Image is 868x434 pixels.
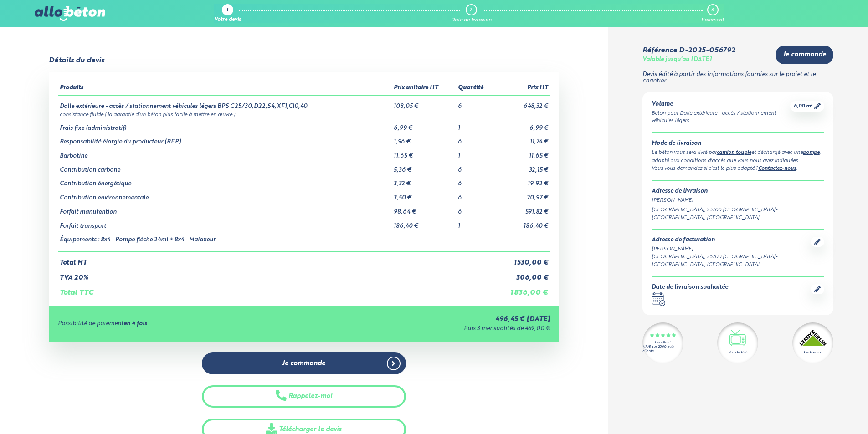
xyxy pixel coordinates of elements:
[392,132,456,146] td: 1,96 €
[717,150,751,155] a: camion toupie
[783,51,826,59] span: Je commande
[58,267,495,282] td: TVA 20%
[392,174,456,188] td: 3,32 €
[495,132,550,146] td: 11,74 €
[652,110,790,125] div: Béton pour Dalle extérieure - accès / stationnement véhicules légers
[495,174,550,188] td: 19,92 €
[642,71,833,85] p: Devis édité à partir des informations fournies sur le projet et le chantier
[58,118,392,132] td: Frais fixe (administratif)
[495,281,550,297] td: 1 836,00 €
[495,81,550,96] th: Prix HT
[495,267,550,282] td: 306,00 €
[495,160,550,174] td: 32,15 €
[469,7,472,13] div: 2
[456,188,495,202] td: 6
[652,165,824,173] div: Vous vous demandez si c’est le plus adapté ? .
[58,81,392,96] th: Produits
[58,251,495,267] td: Total HT
[652,197,824,204] div: [PERSON_NAME]
[456,216,495,230] td: 1
[58,230,392,251] td: Équipements : 8x4 - Pompe flèche 24ml + 8x4 - Malaxeur
[35,6,105,21] img: allobéton
[456,132,495,146] td: 6
[728,350,747,355] div: Vu à la télé
[392,160,456,174] td: 5,36 €
[652,188,824,195] div: Adresse de livraison
[642,345,683,353] div: 4.7/5 sur 2300 avis clients
[58,110,550,118] td: consistance fluide ( la garantie d’un béton plus facile à mettre en œuvre )
[787,398,858,424] iframe: Help widget launcher
[58,132,392,146] td: Responsabilité élargie du producteur (REP)
[58,281,495,297] td: Total TTC
[652,149,824,165] div: Le béton vous sera livré par et déchargé avec une , adapté aux conditions d'accès que vous nous a...
[282,360,325,368] span: Je commande
[308,326,550,332] div: Puis 3 mensualités de 459,00 €
[308,316,550,323] div: 496,45 € [DATE]
[456,96,495,110] td: 6
[803,150,820,155] a: pompe
[495,146,550,160] td: 11,65 €
[451,17,492,23] div: Date de livraison
[495,96,550,110] td: 648,32 €
[711,7,714,13] div: 3
[776,46,833,64] a: Je commande
[495,202,550,216] td: 591,82 €
[456,202,495,216] td: 6
[701,17,724,23] div: Paiement
[392,81,456,96] th: Prix unitaire HT
[495,216,550,230] td: 186,40 €
[652,206,824,222] div: [GEOGRAPHIC_DATA], 26700 [GEOGRAPHIC_DATA]-[GEOGRAPHIC_DATA], [GEOGRAPHIC_DATA]
[214,17,241,23] div: Votre devis
[495,251,550,267] td: 1 530,00 €
[392,118,456,132] td: 6,99 €
[652,237,811,244] div: Adresse de facturation
[58,96,392,110] td: Dalle extérieure - accès / stationnement véhicules légers BPS C25/30,D22,S4,XF1,Cl0,40
[58,216,392,230] td: Forfait transport
[804,350,822,355] div: Partenaire
[655,341,671,345] div: Excellent
[652,101,790,108] div: Volume
[58,202,392,216] td: Forfait manutention
[226,8,228,14] div: 1
[392,146,456,160] td: 11,65 €
[58,174,392,188] td: Contribution énergétique
[392,96,456,110] td: 108,05 €
[701,4,724,23] a: 3 Paiement
[456,146,495,160] td: 1
[642,46,735,55] div: Référence D-2025-056792
[451,4,492,23] a: 2 Date de livraison
[642,56,712,63] div: Valable jusqu'au [DATE]
[652,245,811,253] div: [PERSON_NAME]
[392,202,456,216] td: 98,64 €
[202,352,406,375] a: Je commande
[214,4,241,23] a: 1 Votre devis
[456,174,495,188] td: 6
[123,321,147,327] strong: en 4 fois
[392,188,456,202] td: 3,50 €
[49,56,104,65] div: Détails du devis
[495,188,550,202] td: 20,97 €
[58,146,392,160] td: Barbotine
[456,81,495,96] th: Quantité
[58,160,392,174] td: Contribution carbone
[652,140,824,147] div: Mode de livraison
[652,284,728,291] div: Date de livraison souhaitée
[392,216,456,230] td: 186,40 €
[456,118,495,132] td: 1
[58,321,308,327] div: Possibilité de paiement
[456,160,495,174] td: 6
[58,188,392,202] td: Contribution environnementale
[202,385,406,408] button: Rappelez-moi
[758,166,796,171] a: Contactez-nous
[495,118,550,132] td: 6,99 €
[652,253,811,269] div: [GEOGRAPHIC_DATA], 26700 [GEOGRAPHIC_DATA]-[GEOGRAPHIC_DATA], [GEOGRAPHIC_DATA]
